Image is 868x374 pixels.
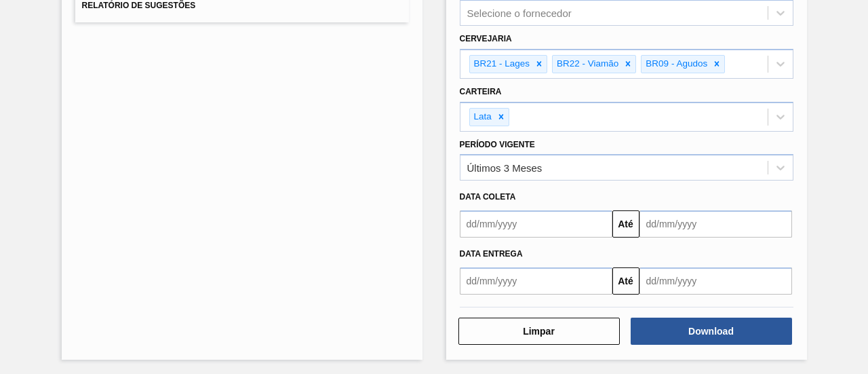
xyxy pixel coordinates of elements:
span: Data coleta [460,192,516,202]
span: Relatório de Sugestões [82,1,196,10]
button: Até [612,210,639,238]
div: Selecione o fornecedor [467,7,572,19]
div: Lata [470,109,494,126]
input: dd/mm/yyyy [460,210,612,238]
button: Até [612,267,639,295]
label: Carteira [460,87,502,96]
div: BR21 - Lages [470,56,532,73]
input: dd/mm/yyyy [639,267,792,295]
button: Download [631,318,792,345]
input: dd/mm/yyyy [639,210,792,238]
input: dd/mm/yyyy [460,267,612,295]
div: Últimos 3 Meses [467,162,542,174]
label: Período Vigente [460,140,535,149]
label: Cervejaria [460,34,512,43]
button: Limpar [458,318,620,345]
div: BR22 - Viamão [553,56,620,73]
div: BR09 - Agudos [642,56,709,73]
span: Data entrega [460,249,523,259]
